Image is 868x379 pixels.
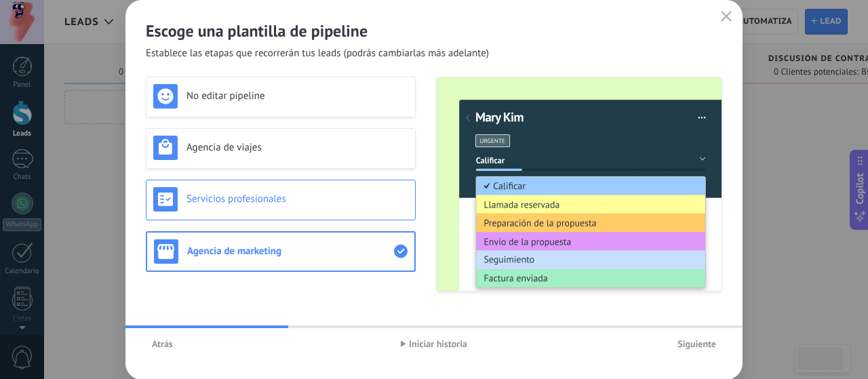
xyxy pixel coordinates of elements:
span: Siguiente [677,339,716,348]
button: Atrás [146,334,179,354]
span: Iniciar historia [409,339,467,348]
h2: Escoge una plantilla de pipeline [146,20,722,41]
button: Siguiente [671,334,722,354]
h3: Servicios profesionales [186,193,408,205]
span: Atrás [152,339,173,348]
span: Establece las etapas que recorrerán tus leads (podrás cambiarlas más adelante) [146,47,489,60]
button: Iniciar historia [395,334,473,354]
h3: No editar pipeline [186,89,408,102]
h3: Agencia de marketing [187,245,394,258]
h3: Agencia de viajes [186,141,408,154]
